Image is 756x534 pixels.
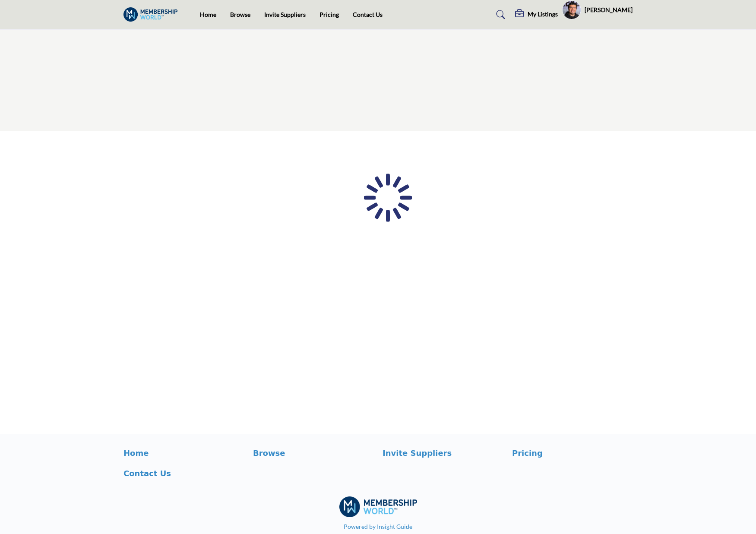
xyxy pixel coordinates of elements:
a: Contact Us [123,468,244,479]
a: Invite Suppliers [383,447,503,459]
div: My Listings [515,9,558,20]
a: Home [200,11,216,18]
a: Invite Suppliers [264,11,306,18]
img: Site Logo [123,7,182,22]
h5: [PERSON_NAME] [585,6,633,14]
a: Search [488,8,511,22]
a: Powered by Insight Guide [344,523,412,530]
a: Browse [230,11,250,18]
a: Browse [253,447,373,459]
a: Pricing [512,447,633,459]
h5: My Listings [528,10,558,18]
a: Pricing [319,11,339,18]
button: Show hide supplier dropdown [562,0,581,19]
img: No Site Logo [339,496,417,517]
a: Home [123,447,244,459]
a: Contact Us [353,11,383,18]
